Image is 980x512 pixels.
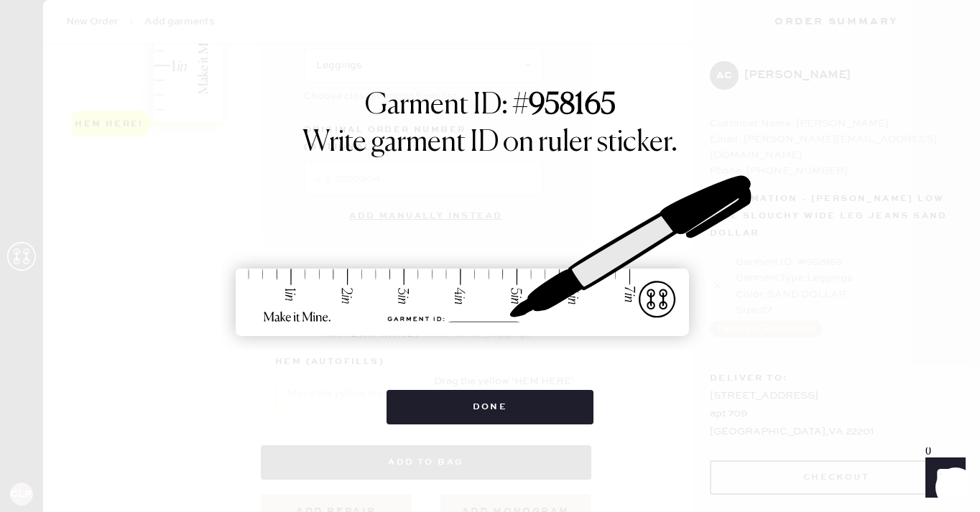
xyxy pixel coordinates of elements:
strong: 958165 [529,91,616,120]
h1: Write garment ID on ruler sticker. [302,126,678,160]
h1: Garment ID: # [365,88,616,126]
button: Done [387,390,594,424]
img: ruler-sticker-sharpie.svg [221,139,759,376]
iframe: Front Chat [912,447,974,509]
